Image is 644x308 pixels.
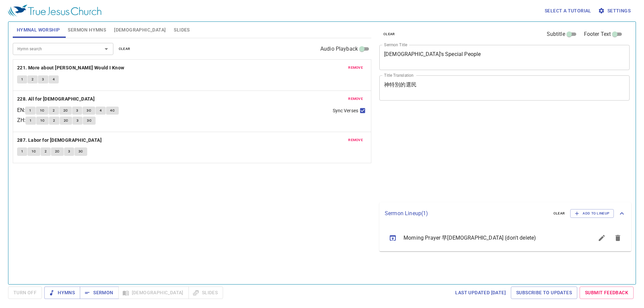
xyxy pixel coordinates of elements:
[404,234,578,242] span: Morning Prayer 早[DEMOGRAPHIC_DATA] (don't delete)
[344,95,367,103] button: remove
[17,136,102,144] b: 287. Labor for [DEMOGRAPHIC_DATA]
[17,95,96,103] button: 228. All for [DEMOGRAPHIC_DATA]
[53,118,55,124] span: 2
[100,108,102,114] span: 4
[379,202,631,225] div: Sermon Lineup(1)clearAdd to Lineup
[17,64,124,72] b: 221. More about [PERSON_NAME] Would I Know
[570,209,614,218] button: Add to Lineup
[333,107,358,114] span: Sync Verses
[49,107,59,115] button: 2
[68,148,70,155] span: 3
[28,75,38,83] button: 2
[36,117,49,125] button: 1C
[72,117,83,125] button: 3
[32,76,34,82] span: 2
[114,26,166,34] span: [DEMOGRAPHIC_DATA]
[83,117,96,125] button: 3C
[42,76,44,82] span: 3
[115,45,135,53] button: clear
[516,289,572,297] span: Subscribe to Updates
[17,75,27,83] button: 1
[40,118,45,124] span: 1C
[348,137,363,143] span: remove
[511,287,577,299] a: Subscribe to Updates
[553,210,565,217] span: clear
[575,210,609,217] span: Add to Lineup
[59,107,72,115] button: 2C
[344,136,367,144] button: remove
[21,76,23,82] span: 1
[17,64,125,72] button: 221. More about [PERSON_NAME] Would I Know
[320,45,358,53] span: Audio Playback
[102,44,111,54] button: Open
[585,289,628,297] span: Submit Feedback
[50,289,75,297] span: Hymns
[119,46,130,52] span: clear
[53,76,55,82] span: 4
[452,287,508,299] a: Last updated [DATE]
[542,5,594,17] button: Select a tutorial
[377,108,580,200] iframe: from-child
[379,225,631,251] ul: sermon lineup list
[547,30,565,38] span: Subtitle
[60,117,72,125] button: 2C
[344,64,367,72] button: remove
[55,148,60,155] span: 2C
[28,147,40,156] button: 1C
[30,118,32,124] span: 1
[348,65,363,71] span: remove
[68,26,106,34] span: Sermon Hymns
[17,95,95,103] b: 228. All for [DEMOGRAPHIC_DATA]
[21,148,23,155] span: 1
[17,116,25,124] p: ZH :
[379,30,399,38] button: clear
[76,108,78,114] span: 3
[32,148,36,155] span: 1C
[64,147,74,156] button: 3
[83,107,95,115] button: 3C
[51,147,64,156] button: 2C
[45,148,47,155] span: 2
[348,96,363,102] span: remove
[64,118,68,124] span: 2C
[80,287,118,299] button: Sermon
[25,107,35,115] button: 1
[17,106,25,114] p: EN :
[597,5,633,17] button: Settings
[63,108,68,114] span: 2C
[87,108,91,114] span: 3C
[49,75,59,83] button: 4
[78,148,83,155] span: 3C
[385,209,548,218] p: Sermon Lineup ( 1 )
[17,147,27,156] button: 1
[49,117,59,125] button: 2
[545,7,591,15] span: Select a tutorial
[87,118,92,124] span: 3C
[384,51,625,64] textarea: [DEMOGRAPHIC_DATA]'s Special People
[174,26,190,34] span: Slides
[44,287,80,299] button: Hymns
[584,30,611,38] span: Footer Text
[72,107,82,115] button: 3
[53,108,55,114] span: 2
[76,118,78,124] span: 3
[25,117,36,125] button: 1
[384,81,625,94] textarea: 神特別的選民
[8,5,101,17] img: True Jesus Church
[38,75,48,83] button: 3
[455,289,506,297] span: Last updated [DATE]
[17,26,60,34] span: Hymnal Worship
[36,107,49,115] button: 1C
[383,31,395,37] span: clear
[106,107,119,115] button: 4C
[96,107,106,115] button: 4
[85,289,113,297] span: Sermon
[110,108,115,114] span: 4C
[549,209,569,218] button: clear
[580,287,634,299] a: Submit Feedback
[40,108,45,114] span: 1C
[74,147,87,156] button: 3C
[29,108,31,114] span: 1
[41,147,51,156] button: 2
[17,136,103,144] button: 287. Labor for [DEMOGRAPHIC_DATA]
